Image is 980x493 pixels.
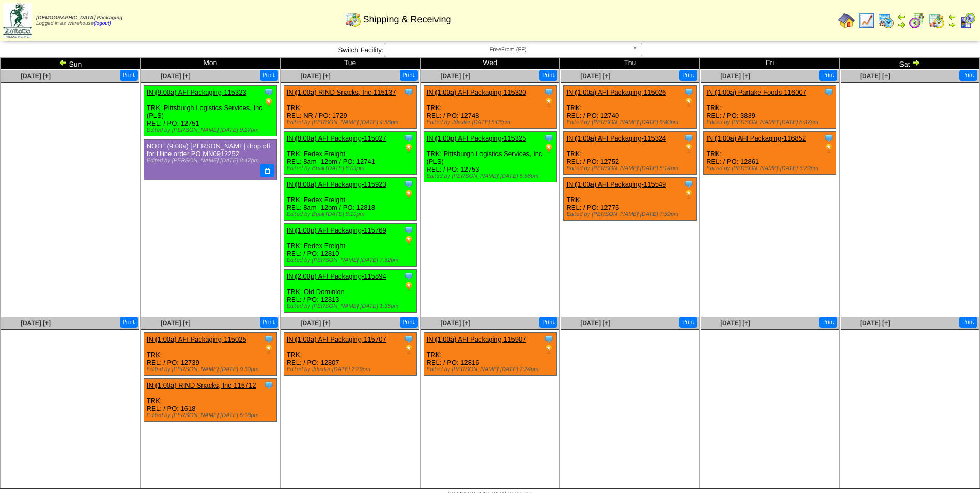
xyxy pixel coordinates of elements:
[287,335,386,343] a: IN (1:00a) AFI Packaging-115707
[403,271,414,281] img: Tooltip
[59,58,67,67] img: arrowleft.gif
[301,319,331,327] a: [DATE] [+]
[959,317,977,328] button: Print
[284,178,416,221] div: TRK: Fedex Freight REL: 8am -12pm / PO: 12818
[284,132,416,175] div: TRK: Fedex Freight REL: 8am -12pm / PO: 12741
[403,281,414,291] img: PO
[706,119,836,126] div: Edited by [PERSON_NAME] [DATE] 8:37pm
[284,333,416,376] div: TRK: REL: / PO: 12807
[543,97,554,107] img: PO
[912,58,920,67] img: arrowright.gif
[147,88,246,96] a: IN (9:00a) AFI Packaging-115323
[21,319,51,327] span: [DATE] [+]
[363,14,451,25] span: Shipping & Receiving
[840,58,980,69] td: Sat
[403,133,414,143] img: Tooltip
[959,70,977,81] button: Print
[260,164,274,177] button: Delete Note
[564,178,696,221] div: TRK: REL: / PO: 12775
[683,97,694,107] img: PO
[720,72,750,80] span: [DATE] [+]
[147,158,271,164] div: Edited by [PERSON_NAME] [DATE] 8:47pm
[427,366,556,373] div: Edited by [PERSON_NAME] [DATE] 7:24pm
[263,97,274,107] img: PO
[580,72,610,80] a: [DATE] [+]
[683,87,694,97] img: Tooltip
[301,72,331,80] span: [DATE] [+]
[720,319,750,327] span: [DATE] [+]
[144,86,276,136] div: TRK: Pittsburgh Logistics Services, Inc. (PLS) REL: / PO: 12751
[403,179,414,189] img: Tooltip
[440,319,470,327] span: [DATE] [+]
[706,134,806,142] a: IN (1:00a) AFI Packaging-116852
[36,15,122,21] span: [DEMOGRAPHIC_DATA] Packaging
[566,119,696,126] div: Edited by [PERSON_NAME] [DATE] 9:40pm
[566,134,666,142] a: IN (1:00a) AFI Packaging-115324
[424,132,556,182] div: TRK: Pittsburgh Logistics Services, Inc. (PLS) REL: / PO: 12753
[427,173,556,179] div: Edited by [PERSON_NAME] [DATE] 5:56pm
[704,132,836,175] div: TRK: REL: / PO: 12861
[263,87,274,97] img: Tooltip
[260,70,278,81] button: Print
[287,180,386,188] a: IN (8:00a) AFI Packaging-115923
[263,380,274,390] img: Tooltip
[928,12,945,29] img: calendarinout.gif
[564,132,696,175] div: TRK: REL: / PO: 12752
[700,58,840,69] td: Fri
[543,334,554,344] img: Tooltip
[560,58,700,69] td: Thu
[819,70,837,81] button: Print
[403,225,414,235] img: Tooltip
[287,211,416,218] div: Edited by Bpali [DATE] 8:10pm
[284,224,416,267] div: TRK: Fedex Freight REL: / PO: 12810
[403,143,414,153] img: PO
[543,344,554,355] img: PO
[161,72,191,80] span: [DATE] [+]
[287,165,416,172] div: Edited by Bpali [DATE] 8:09pm
[120,317,138,328] button: Print
[1,58,141,69] td: Sun
[284,270,416,313] div: TRK: Old Dominion REL: / PO: 12813
[144,333,276,376] div: TRK: REL: / PO: 12739
[345,11,361,27] img: calendarinout.gif
[440,72,470,80] a: [DATE] [+]
[161,319,191,327] a: [DATE] [+]
[948,21,956,29] img: arrowright.gif
[564,86,696,129] div: TRK: REL: / PO: 12740
[858,12,875,29] img: line_graph.gif
[427,119,556,126] div: Edited by Jdexter [DATE] 5:06pm
[706,88,806,96] a: IN (1:00a) Partake Foods-116007
[860,72,890,80] a: [DATE] [+]
[403,87,414,97] img: Tooltip
[263,334,274,344] img: Tooltip
[94,21,111,26] a: (logout)
[539,70,557,81] button: Print
[948,12,956,21] img: arrowleft.gif
[147,412,276,419] div: Edited by [PERSON_NAME] [DATE] 5:18pm
[860,319,890,327] span: [DATE] [+]
[403,334,414,344] img: Tooltip
[580,319,610,327] a: [DATE] [+]
[539,317,557,328] button: Print
[147,142,270,158] a: NOTE (9:00a) [PERSON_NAME] drop off for Uline order PO MN0912252
[400,317,418,328] button: Print
[287,272,386,280] a: IN (2:00p) AFI Packaging-115894
[683,189,694,199] img: PO
[909,12,925,29] img: calendarblend.gif
[566,211,696,218] div: Edited by [PERSON_NAME] [DATE] 7:59pm
[403,189,414,199] img: PO
[683,179,694,189] img: Tooltip
[679,70,697,81] button: Print
[21,72,51,80] a: [DATE] [+]
[287,88,396,96] a: IN (1:00a) RIND Snacks, Inc-115137
[287,226,386,234] a: IN (1:00p) AFI Packaging-115769
[427,88,526,96] a: IN (1:00a) AFI Packaging-115320
[388,43,628,56] span: FreeFrom (FF)
[144,379,276,422] div: TRK: REL: / PO: 1618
